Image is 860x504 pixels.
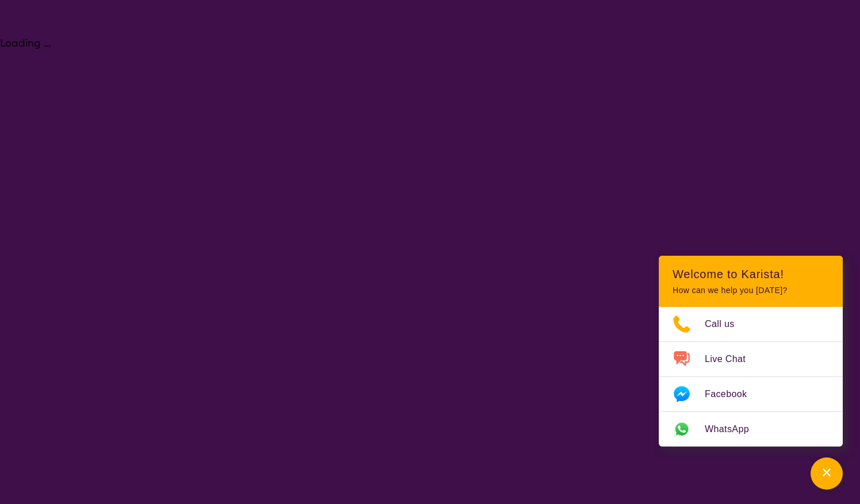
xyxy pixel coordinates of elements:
span: WhatsApp [705,421,763,438]
span: Call us [705,316,748,333]
button: Channel Menu [811,457,843,490]
span: Facebook [705,386,761,403]
p: How can we help you [DATE]? [673,286,829,295]
div: Channel Menu [659,256,843,447]
span: Live Chat [705,351,759,368]
ul: Choose channel [659,307,843,447]
h2: Welcome to Karista! [673,267,829,281]
a: Web link opens in a new tab. [659,412,843,447]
